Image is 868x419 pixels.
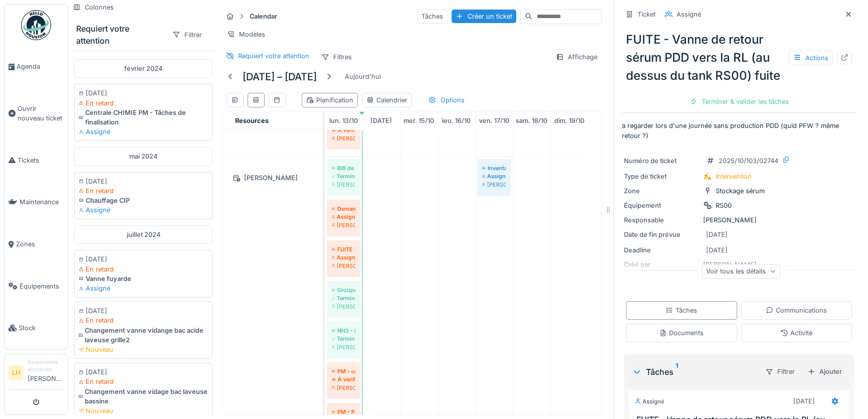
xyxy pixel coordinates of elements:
[79,367,208,377] div: [DATE]
[16,239,64,249] span: Zones
[332,286,355,294] div: Groupe frigo du camion transferts produits en panne
[332,375,355,383] div: À vérifier
[79,108,208,127] div: Centrale CHIMIE PM - Tâches de finalisation
[79,254,208,264] div: [DATE]
[18,104,64,123] span: Ouvrir nouveau ticket
[79,186,208,196] div: En retard
[793,396,815,406] div: [DATE]
[332,408,355,416] div: PM - Pompe à lobes remplissage lait/CIP tombée en défaut lors du CIP (soude)
[246,12,281,21] strong: Calendar
[482,164,506,172] div: Inventaire trousse de secours
[424,93,469,107] div: Options
[79,387,208,406] div: Changement vanne vidage bac laveuse bassine
[332,253,355,261] div: Assigné
[624,156,699,166] div: Numéro de ticket
[366,95,407,105] div: Calendrier
[332,384,355,392] div: [PERSON_NAME]
[79,196,208,205] div: Chauffage CIP
[28,358,64,374] div: Responsable technicien
[332,205,355,213] div: Demande d'intervention de la part de la mise sur grille : soudures des couvercles des bases de sa...
[332,126,355,134] div: À vérifier
[332,221,355,229] div: [PERSON_NAME]
[716,172,752,181] div: Intervention
[702,264,780,278] div: Voir tous les détails
[552,114,587,127] a: 19 octobre 2025
[789,51,833,65] div: Actions
[79,326,208,345] div: Changement vanne vidange bac acide laveuse grille2
[632,366,757,378] div: Tâches
[622,121,856,140] p: a regarder lors d'une journée sans production PDD (quid PFW ? même retour ?)
[317,50,356,64] div: Filtres
[332,164,355,172] div: BIB de crème tombé du rack dans frigo exped B -> cage en plastique cassée, HS
[168,28,206,42] div: Filtrer
[624,230,699,239] div: Date de fin prévue
[803,365,846,378] div: Ajouter
[761,364,799,379] div: Filtrer
[332,172,355,180] div: Terminé
[79,284,208,293] div: Assigné
[716,186,765,196] div: Stockage sérum
[332,134,355,143] div: [PERSON_NAME]
[666,306,697,315] div: Tâches
[74,225,212,244] div: juillet 2024
[235,117,269,124] span: Resources
[332,262,355,270] div: [PERSON_NAME]
[332,335,355,343] div: Terminé
[306,95,353,105] div: Planification
[622,27,856,89] div: FUITE - Vanne de retour sérum PDD vers la RL (au dessus du tank RS00) fuite
[513,114,550,127] a: 18 octobre 2025
[18,156,64,165] span: Tickets
[332,181,355,189] div: [PERSON_NAME]
[440,114,473,127] a: 16 octobre 2025
[5,307,68,349] a: Stock
[332,343,355,351] div: [PERSON_NAME]
[74,59,212,78] div: février 2024
[332,294,355,302] div: Terminé
[706,230,728,239] div: [DATE]
[482,181,506,189] div: [PERSON_NAME]
[5,88,68,139] a: Ouvrir nouveau ticket
[79,88,208,98] div: [DATE]
[716,201,732,210] div: RS00
[452,10,516,23] div: Créer un ticket
[624,172,699,181] div: Type de ticket
[5,265,68,308] a: Équipements
[19,323,64,333] span: Stock
[229,172,317,184] div: [PERSON_NAME]
[5,181,68,223] a: Maintenance
[780,328,812,338] div: Activité
[766,306,827,315] div: Communications
[677,10,701,19] div: Assigné
[79,127,208,136] div: Assigné
[401,114,437,127] a: 15 octobre 2025
[332,213,355,221] div: Assigné
[686,95,793,108] div: Terminer & valider les tâches
[79,98,208,108] div: En retard
[17,62,64,71] span: Agenda
[5,223,68,265] a: Zones
[551,50,602,64] div: Affichage
[79,264,208,274] div: En retard
[20,282,64,291] span: Équipements
[341,70,385,83] div: Aujourd'hui
[624,215,699,225] div: Responsable
[5,46,68,88] a: Agenda
[637,10,656,19] div: Ticket
[332,327,355,335] div: NH3 - Ré-étiquettage heures de dégivrage sur panel de controle marche compresseurs
[20,197,64,207] span: Maintenance
[332,367,355,375] div: PM - convoyeur gris du virage à l'arrêt
[332,245,355,253] div: FUITE - Vanne de retour sérum PDD vers la RL (au dessus du tank RS00) fuite
[624,215,854,225] div: [PERSON_NAME]
[624,201,699,210] div: Équipement
[223,27,270,42] div: Modèles
[79,406,208,415] div: Nouveau
[79,345,208,354] div: Nouveau
[417,9,448,24] div: Tâches
[327,114,360,127] a: 13 octobre 2025
[79,306,208,316] div: [DATE]
[624,186,699,196] div: Zone
[9,365,24,380] li: LH
[368,114,394,127] a: 14 octobre 2025
[79,377,208,386] div: En retard
[79,274,208,284] div: Vanne fuyarde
